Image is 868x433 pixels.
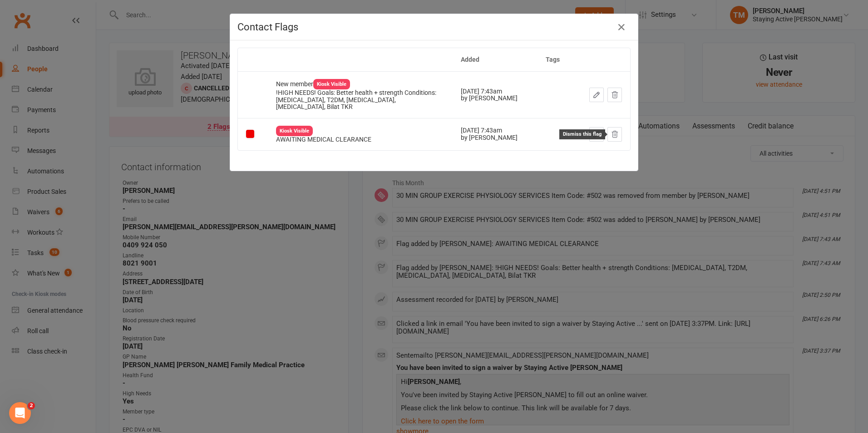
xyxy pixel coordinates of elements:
[607,127,622,142] button: Dismiss this flag
[313,79,350,89] div: Kiosk Visible
[453,71,538,118] td: [DATE] 7:43am by [PERSON_NAME]
[276,126,313,136] div: Kiosk Visible
[276,89,444,110] div: !HIGH NEEDS! Goals: Better health + strength Conditions: [MEDICAL_DATA], T2DM, [MEDICAL_DATA], [M...
[453,118,538,150] td: [DATE] 7:43am by [PERSON_NAME]
[276,80,350,88] span: New member
[614,20,629,34] button: Close
[559,129,605,139] div: Dismiss this flag
[276,136,444,143] div: AWAITING MEDICAL CLEARANCE
[453,48,538,71] th: Added
[9,402,31,424] iframe: Intercom live chat
[237,21,631,33] h4: Contact Flags
[538,48,573,71] th: Tags
[607,88,622,102] button: Dismiss this flag
[28,402,35,409] span: 2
